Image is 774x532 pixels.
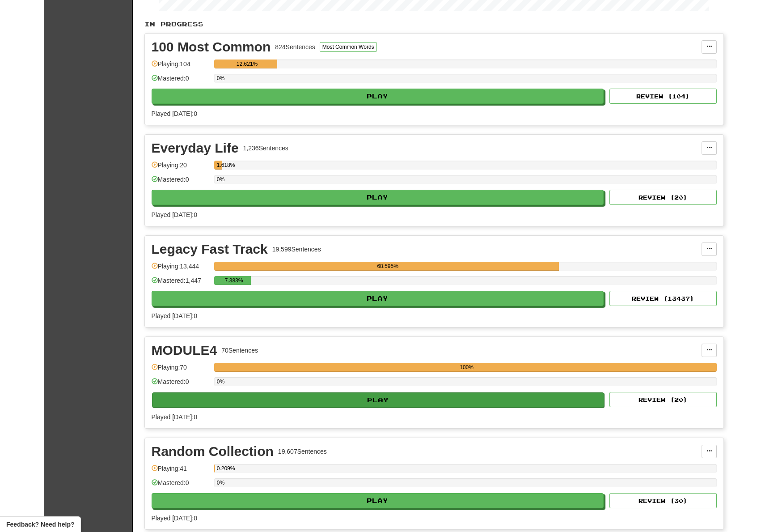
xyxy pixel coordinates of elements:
[152,262,210,277] div: Playing: 13,444
[152,60,210,74] div: Playing: 104
[152,211,197,218] span: Played [DATE]: 0
[152,141,239,155] div: Everyday Life
[152,89,604,104] button: Play
[278,447,327,456] div: 19,607 Sentences
[243,144,288,153] div: 1,236 Sentences
[152,40,271,54] div: 100 Most Common
[152,445,274,458] div: Random Collection
[152,312,197,319] span: Played [DATE]: 0
[152,377,210,392] div: Mastered: 0
[152,243,268,256] div: Legacy Fast Track
[217,363,717,372] div: 100%
[152,344,217,357] div: MODULE4
[217,60,278,68] div: 12.621%
[152,413,197,421] span: Played [DATE]: 0
[152,392,605,408] button: Play
[272,245,321,254] div: 19,599 Sentences
[152,74,210,89] div: Mastered: 0
[152,493,604,508] button: Play
[609,493,717,508] button: Review (30)
[152,363,210,378] div: Playing: 70
[144,20,724,29] p: In Progress
[152,478,210,493] div: Mastered: 0
[152,291,604,306] button: Play
[152,515,197,522] span: Played [DATE]: 0
[6,520,74,529] span: Open feedback widget
[217,276,251,285] div: 7.383%
[152,161,210,175] div: Playing: 20
[152,276,210,291] div: Mastered: 1,447
[609,190,717,205] button: Review (20)
[152,175,210,190] div: Mastered: 0
[609,392,717,407] button: Review (20)
[152,190,604,205] button: Play
[152,110,197,117] span: Played [DATE]: 0
[609,291,717,306] button: Review (13437)
[221,346,258,355] div: 70 Sentences
[609,89,717,104] button: Review (104)
[217,161,222,170] div: 1.618%
[275,43,315,51] div: 824 Sentences
[217,262,559,271] div: 68.595%
[320,42,377,52] button: Most Common Words
[152,464,210,479] div: Playing: 41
